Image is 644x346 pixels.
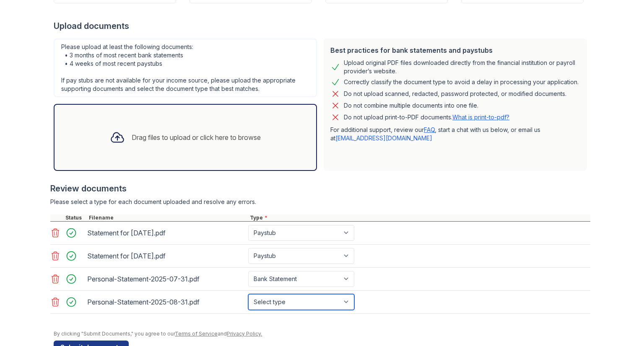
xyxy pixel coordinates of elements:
[248,214,590,221] div: Type
[330,126,580,142] p: For additional support, review our , start a chat with us below, or email us at
[330,45,580,55] div: Best practices for bank statements and paystubs
[87,295,245,309] div: Personal-Statement-2025-08-31.pdf
[227,331,262,337] a: Privacy Policy.
[175,331,218,337] a: Terms of Service
[344,101,478,111] div: Do not combine multiple documents into one file.
[452,114,509,121] a: What is print-to-pdf?
[344,77,579,87] div: Correctly classify the document type to avoid a delay in processing your application.
[64,214,87,221] div: Status
[87,214,248,221] div: Filename
[335,134,432,142] a: [EMAIL_ADDRESS][DOMAIN_NAME]
[54,39,317,97] div: Please upload at least the following documents: • 3 months of most recent bank statements • 4 wee...
[87,272,245,286] div: Personal-Statement-2025-07-31.pdf
[50,198,590,206] div: Please select a type for each document uploaded and resolve any errors.
[132,132,261,142] div: Drag files to upload or click here to browse
[87,249,245,263] div: Statement for [DATE].pdf
[54,20,590,32] div: Upload documents
[344,89,566,99] div: Do not upload scanned, redacted, password protected, or modified documents.
[424,126,435,133] a: FAQ
[87,226,245,240] div: Statement for [DATE].pdf
[344,59,580,75] div: Upload original PDF files downloaded directly from the financial institution or payroll provider’...
[50,183,590,194] div: Review documents
[54,331,590,337] div: By clicking "Submit Documents," you agree to our and
[344,113,509,121] p: Do not upload print-to-PDF documents.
